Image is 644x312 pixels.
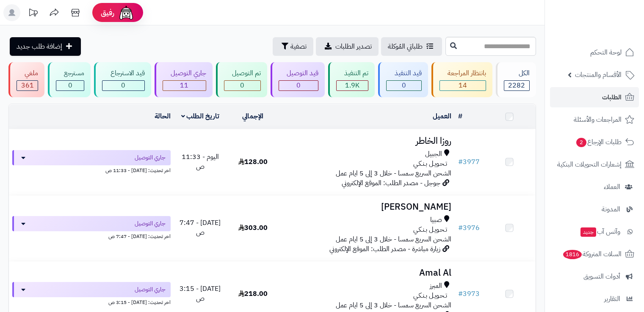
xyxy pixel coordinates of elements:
[440,81,486,90] div: 14
[430,281,442,291] span: المبرز
[550,289,639,309] a: التقارير
[413,291,447,301] span: تـحـويـل بـنـكـي
[296,80,301,90] span: 0
[336,68,368,78] div: تم التنفيذ
[238,223,268,233] span: 303.00
[46,62,92,97] a: مسترجع 0
[458,157,463,167] span: #
[180,80,188,90] span: 11
[316,37,379,56] a: تصدير الطلبات
[336,234,451,244] span: الشحن السريع سمسا - خلال 3 إلى 5 ايام عمل
[12,165,171,174] div: اخر تحديث: [DATE] - 11:33 ص
[163,81,206,90] div: 11
[439,68,486,78] div: بانتظار المراجعة
[459,80,467,90] span: 14
[550,87,639,107] a: الطلبات
[550,199,639,219] a: المدونة
[575,69,622,81] span: الأقسام والمنتجات
[56,81,84,90] div: 0
[602,91,622,103] span: الطلبات
[180,284,221,304] span: [DATE] - 3:15 ص
[425,149,442,159] span: الجبيل
[21,80,34,90] span: 361
[336,300,451,310] span: الشحن السريع سمسا - خلال 3 إلى 5 ايام عمل
[102,81,144,90] div: 0
[580,227,596,237] span: جديد
[282,202,451,212] h3: [PERSON_NAME]
[458,223,463,233] span: #
[504,68,530,78] div: الكل
[135,153,166,162] span: جاري التوصيل
[102,68,144,78] div: قيد الاسترجاع
[550,177,639,197] a: العملاء
[135,285,166,294] span: جاري التوصيل
[433,111,451,121] a: العميل
[562,248,622,260] span: السلات المتروكة
[279,81,318,90] div: 0
[557,159,622,170] span: إشعارات التحويلات البنكية
[550,222,639,242] a: وآتس آبجديد
[458,111,462,121] a: #
[17,41,62,52] span: إضافة طلب جديد
[458,223,480,233] a: #3976
[12,231,171,240] div: اخر تحديث: [DATE] - 7:47 ص
[590,47,622,58] span: لوحة التحكم
[22,4,44,23] a: تحديثات المنصة
[118,4,135,21] img: ai-face.png
[458,157,480,167] a: #3977
[458,289,480,299] a: #3973
[269,62,326,97] a: قيد التوصيل 0
[101,8,114,18] span: رفيق
[602,203,620,215] span: المدونة
[413,159,447,169] span: تـحـويـل بـنـكـي
[153,62,214,97] a: جاري التوصيل 11
[181,111,220,121] a: تاريخ الطلب
[381,37,442,56] a: طلباتي المُوكلة
[550,266,639,287] a: أدوات التسويق
[17,68,38,78] div: ملغي
[214,62,269,97] a: تم التوصيل 0
[550,154,639,175] a: إشعارات التحويلات البنكية
[430,215,442,225] span: صبيا
[413,225,447,235] span: تـحـويـل بـنـكـي
[10,37,81,56] a: إضافة طلب جديد
[335,41,372,52] span: تصدير الطلبات
[163,68,206,78] div: جاري التوصيل
[238,157,268,167] span: 128.00
[494,62,538,97] a: الكل2282
[575,136,622,148] span: طلبات الإرجاع
[580,226,620,238] span: وآتس آب
[238,289,268,299] span: 218.00
[342,178,440,188] span: جوجل - مصدر الطلب: الموقع الإلكتروني
[387,81,421,90] div: 0
[458,289,463,299] span: #
[550,42,639,63] a: لوحة التحكم
[182,152,219,172] span: اليوم - 11:33 ص
[329,244,440,254] span: زيارة مباشرة - مصدر الطلب: الموقع الإلكتروني
[388,41,423,52] span: طلباتي المُوكلة
[180,218,221,238] span: [DATE] - 7:47 ص
[563,249,582,259] span: 1816
[279,68,318,78] div: قيد التوصيل
[586,16,636,34] img: logo-2.png
[240,80,244,90] span: 0
[155,111,171,121] a: الحالة
[17,81,38,90] div: 361
[121,80,125,90] span: 0
[386,68,421,78] div: قيد التنفيذ
[282,268,451,278] h3: Amal Al
[92,62,152,97] a: قيد الاسترجاع 0
[576,137,586,147] span: 2
[12,297,171,306] div: اخر تحديث: [DATE] - 3:15 ص
[604,181,620,193] span: العملاء
[7,62,46,97] a: ملغي 361
[282,136,451,146] h3: روزا الخاطر
[336,168,451,178] span: الشحن السريع سمسا - خلال 3 إلى 5 ايام عمل
[56,68,84,78] div: مسترجع
[402,80,406,90] span: 0
[345,80,359,90] span: 1.9K
[376,62,429,97] a: قيد التنفيذ 0
[430,62,494,97] a: بانتظار المراجعة 14
[550,132,639,152] a: طلبات الإرجاع2
[224,68,261,78] div: تم التوصيل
